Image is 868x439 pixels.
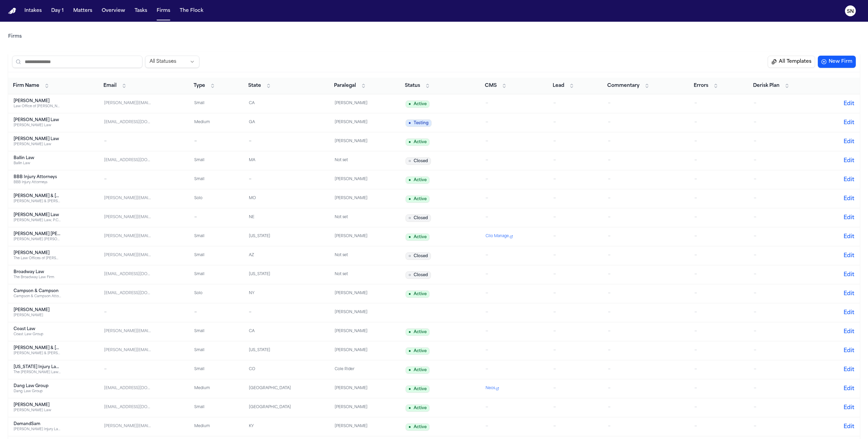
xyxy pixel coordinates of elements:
nav: Breadcrumb [8,33,22,40]
div: — [194,215,238,221]
div: — [754,196,821,202]
div: — [608,139,684,145]
span: Active [406,100,430,108]
div: [PERSON_NAME][EMAIL_ADDRESS][DOMAIN_NAME] [104,348,152,354]
button: Edit [844,119,854,127]
button: Edit [844,252,854,260]
div: [PERSON_NAME] Law [14,117,61,123]
div: — [694,139,743,145]
button: Overview [99,5,128,17]
button: Tasks [132,5,150,17]
span: Closed [406,214,431,222]
div: Coast Law [14,326,61,332]
div: Medium [194,120,238,126]
div: [PERSON_NAME] [335,348,369,354]
div: [GEOGRAPHIC_DATA] [249,405,324,411]
div: Small [194,158,238,164]
div: — [194,310,238,316]
button: Lead [549,80,578,91]
span: ● [409,367,411,373]
div: [PERSON_NAME] [335,405,369,411]
div: — [754,101,821,107]
a: The Flock [177,5,206,17]
div: — [486,101,542,107]
div: [PERSON_NAME] [PERSON_NAME] [14,231,61,237]
div: [PERSON_NAME] [335,424,369,430]
div: [PERSON_NAME] [335,234,369,240]
a: Firms [154,5,173,17]
div: [PERSON_NAME] [14,98,61,104]
span: ○ [409,272,411,278]
span: Commentary [607,82,639,89]
div: — [694,158,743,164]
div: — [486,196,542,202]
button: Edit [844,423,854,431]
div: Not set [335,215,369,221]
span: ● [409,234,411,240]
div: [EMAIL_ADDRESS][DOMAIN_NAME] [104,120,152,126]
div: [US_STATE] [249,272,324,278]
span: CMS [485,82,497,89]
div: — [608,120,684,126]
div: — [694,272,743,278]
div: — [694,253,743,259]
div: AZ [249,253,324,259]
a: Matters [71,5,95,17]
div: — [754,329,821,335]
div: [PERSON_NAME] Injury Lawyers [14,427,61,432]
div: — [694,101,743,107]
div: Coast Law Group [14,332,61,337]
span: Closed [406,252,431,260]
div: Small [194,253,238,259]
button: Type [190,80,219,91]
div: — [249,177,324,183]
div: Ballin Law [14,161,61,166]
div: — [486,329,542,335]
div: [PERSON_NAME] [335,177,369,183]
div: — [553,253,597,259]
div: [US_STATE] Injury Lawyers [14,364,61,370]
span: ● [409,177,411,183]
div: — [553,424,597,430]
div: — [553,101,597,107]
div: — [553,272,597,278]
div: — [194,139,238,145]
div: [US_STATE] [249,234,324,240]
div: [PERSON_NAME][EMAIL_ADDRESS][DOMAIN_NAME] [104,329,152,335]
span: Active [406,366,430,374]
div: — [608,310,684,316]
span: ● [409,291,411,297]
span: ● [409,424,411,430]
button: CMS [481,80,510,91]
div: — [486,367,542,373]
div: — [486,120,542,126]
div: — [754,310,821,316]
div: — [694,215,743,221]
div: [PERSON_NAME] [335,329,369,335]
div: — [608,177,684,183]
div: — [608,101,684,107]
div: [PERSON_NAME] Law, P.C., L.L.O. [14,218,61,223]
div: [PERSON_NAME] Law [14,123,61,128]
span: ● [409,329,411,335]
button: Edit [844,404,854,412]
div: DemandSam [14,421,61,427]
div: — [249,139,324,145]
span: Active [406,423,430,431]
div: [PERSON_NAME][EMAIL_ADDRESS][DOMAIN_NAME] [104,196,152,202]
div: — [754,253,821,259]
button: Email [100,80,130,91]
div: The Law Offices of [PERSON_NAME], PLLC [14,256,61,261]
span: Derisk Plan [753,82,780,89]
div: — [694,234,743,240]
div: — [486,177,542,183]
span: ● [409,386,411,392]
button: Edit [844,176,854,184]
div: — [608,329,684,335]
div: — [249,310,324,316]
div: — [104,310,152,316]
button: Status [401,80,434,91]
div: — [553,158,597,164]
div: [PERSON_NAME] [335,386,369,392]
